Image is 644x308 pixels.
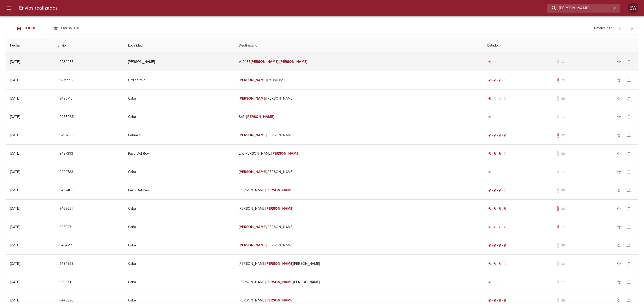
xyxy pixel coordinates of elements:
[555,298,560,303] span: No tiene documentos adjuntos
[614,149,624,159] button: Agregar a favoritos
[616,261,621,266] span: star_border
[487,243,507,248] div: Entregado
[624,277,634,287] button: Activar notificaciones
[59,261,73,267] span: 9484858
[53,38,124,53] th: Envio
[493,170,496,173] span: radio_button_unchecked
[498,189,501,192] span: radio_button_checked
[503,134,506,137] span: radio_button_checked
[239,243,267,247] em: [PERSON_NAME]
[487,261,507,266] div: En viaje
[10,96,20,101] div: [DATE]
[124,200,235,218] td: Caba
[626,133,631,138] span: notifications_none
[488,134,491,137] span: radio_button_checked
[498,115,501,118] span: radio_button_unchecked
[498,97,501,100] span: radio_button_unchecked
[124,236,235,254] td: Caba
[503,152,506,155] span: radio_button_unchecked
[493,207,496,210] span: radio_button_checked
[626,206,631,211] span: notifications_none
[555,225,560,230] span: Tiene documentos adjuntos
[59,297,73,304] span: 9445826
[624,240,634,250] button: Activar notificaciones
[235,200,483,218] td: [PERSON_NAME]
[624,185,634,195] button: Activar notificaciones
[488,299,491,302] span: radio_button_checked
[10,133,20,137] div: [DATE]
[493,79,496,82] span: radio_button_checked
[57,204,75,213] button: 9469531
[10,206,20,211] div: [DATE]
[493,299,496,302] span: radio_button_checked
[124,145,235,163] td: Paso Del Rey
[555,206,560,211] span: Tiene documentos adjuntos
[560,96,566,101] span: No tiene pedido asociado
[614,75,624,85] button: Agregar a favoritos
[487,188,507,193] div: En viaje
[560,225,566,230] span: No tiene pedido asociado
[555,188,560,193] span: No tiene documentos adjuntos
[503,226,506,229] span: radio_button_checked
[235,126,483,144] td: [PERSON_NAME]
[560,114,566,119] span: No tiene pedido asociado
[239,96,267,101] em: [PERSON_NAME]
[614,277,624,287] button: Agregar a favoritos
[57,131,74,140] button: 9419765
[19,4,58,12] h6: Envios realizados
[487,225,507,230] div: Entregado
[3,2,15,14] button: menu
[616,298,621,303] span: star_border
[547,4,611,13] input: buscar
[487,280,507,285] div: Generado
[235,90,483,108] td: [PERSON_NAME]
[57,223,74,232] button: 9459271
[503,79,506,82] span: radio_button_unchecked
[488,79,491,82] span: radio_button_checked
[616,169,621,174] span: star_border
[614,25,626,30] span: Pagina anterior
[265,298,293,302] em: [PERSON_NAME]
[6,38,53,53] th: Fecha
[503,60,506,63] span: radio_button_unchecked
[57,112,76,122] button: 9485085
[614,222,624,232] button: Agregar a favoritos
[614,185,624,195] button: Agregar a favoritos
[57,278,74,287] button: 9494741
[503,115,506,118] span: radio_button_unchecked
[483,38,638,53] th: Estado
[59,242,72,249] span: 9464791
[626,151,631,156] span: notifications_none
[57,241,74,250] button: 9464791
[57,76,75,85] button: 9475952
[560,59,566,64] span: No tiene pedido asociado
[124,181,235,199] td: Paso Del Rey
[616,243,621,248] span: star_border
[628,3,638,13] div: EW
[235,108,483,126] td: Sofia
[616,59,621,64] span: star_border
[614,204,624,214] button: Agregar a favoritos
[560,206,566,211] span: No tiene pedido asociado
[488,262,491,265] span: radio_button_checked
[235,163,483,181] td: [PERSON_NAME]
[614,295,624,305] button: Agregar a favoritos
[555,243,560,248] span: No tiene documentos adjuntos
[626,169,631,174] span: notifications_none
[235,273,483,291] td: [PERSON_NAME] [PERSON_NAME]
[503,189,506,192] span: radio_button_unchecked
[124,108,235,126] td: Caba
[614,112,624,122] button: Agregar a favoritos
[624,75,634,85] button: Activar notificaciones
[10,170,20,174] div: [DATE]
[616,78,621,83] span: star_border
[239,170,267,174] em: [PERSON_NAME]
[493,115,496,118] span: radio_button_unchecked
[616,151,621,156] span: star_border
[498,170,501,173] span: radio_button_unchecked
[10,60,20,64] div: [DATE]
[488,281,491,284] span: radio_button_checked
[493,60,496,63] span: radio_button_unchecked
[488,97,491,100] span: radio_button_checked
[493,189,496,192] span: radio_button_checked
